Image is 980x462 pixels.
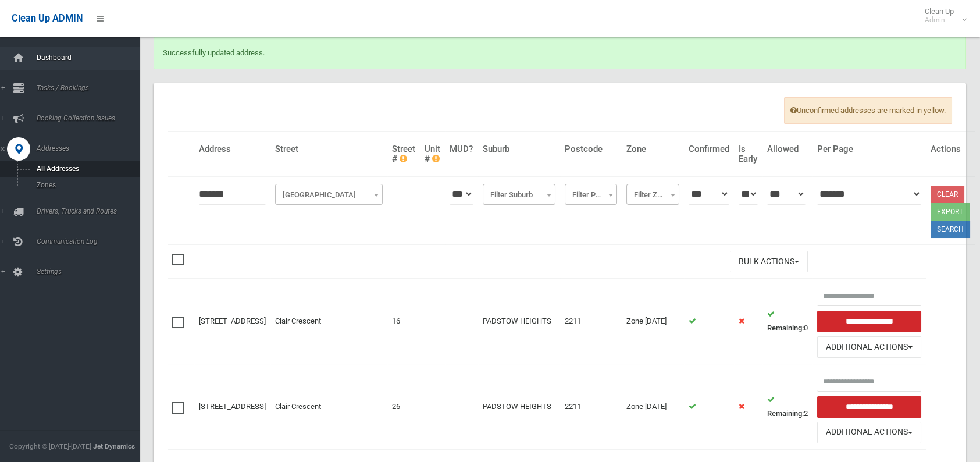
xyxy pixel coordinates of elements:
td: Clair Crescent [270,279,387,364]
h4: Is Early [739,144,758,164]
td: PADSTOW HEIGHTS [478,279,560,364]
span: Filter Street [278,187,380,203]
span: Filter Zone [629,187,676,203]
span: Copyright © [DATE]-[DATE] [9,442,91,450]
a: Clear [931,186,964,203]
span: Tasks / Bookings [33,84,148,92]
span: Filter Suburb [483,184,555,205]
strong: Jet Dynamics [93,442,135,450]
strong: Remaining: [767,409,804,418]
span: Dashboard [33,54,148,62]
span: Filter Suburb [486,187,553,203]
button: Additional Actions [817,336,921,358]
div: Successfully updated address. [154,37,966,69]
td: Clair Crescent [270,364,387,450]
span: Unconfirmed addresses are marked in yellow. [784,97,952,124]
td: 2211 [560,279,622,364]
span: Communication Log [33,237,148,246]
h4: Street # [392,144,415,164]
td: 2211 [560,364,622,450]
h4: Actions [931,144,970,154]
span: Filter Postcode [565,184,617,205]
span: Filter Zone [626,184,679,205]
button: Bulk Actions [730,251,808,272]
td: Zone [DATE] [622,364,684,450]
h4: Address [199,144,266,154]
span: Filter Postcode [568,187,614,203]
h4: Street [275,144,383,154]
span: All Addresses [33,165,138,173]
span: Settings [33,268,148,276]
td: Zone [DATE] [622,279,684,364]
button: Export [931,203,970,221]
td: PADSTOW HEIGHTS [478,364,560,450]
h4: Allowed [767,144,808,154]
h4: Suburb [483,144,555,154]
td: 0 [762,279,812,364]
strong: Remaining: [767,324,804,332]
h4: Per Page [817,144,921,154]
button: Search [931,221,970,238]
a: [STREET_ADDRESS] [199,402,266,411]
span: Addresses [33,144,148,152]
td: 16 [387,279,420,364]
h4: Zone [626,144,679,154]
h4: Confirmed [689,144,729,154]
span: Drivers, Trucks and Routes [33,207,148,215]
td: 2 [762,364,812,450]
button: Additional Actions [817,422,921,443]
h4: MUD? [450,144,473,154]
span: Clean Up [919,7,965,24]
span: Clean Up ADMIN [12,13,83,24]
span: Filter Street [275,184,383,205]
span: Zones [33,181,138,189]
h4: Unit # [425,144,440,164]
small: Admin [925,16,954,24]
a: [STREET_ADDRESS] [199,317,266,325]
span: Booking Collection Issues [33,114,148,122]
td: 26 [387,364,420,450]
h4: Postcode [565,144,617,154]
